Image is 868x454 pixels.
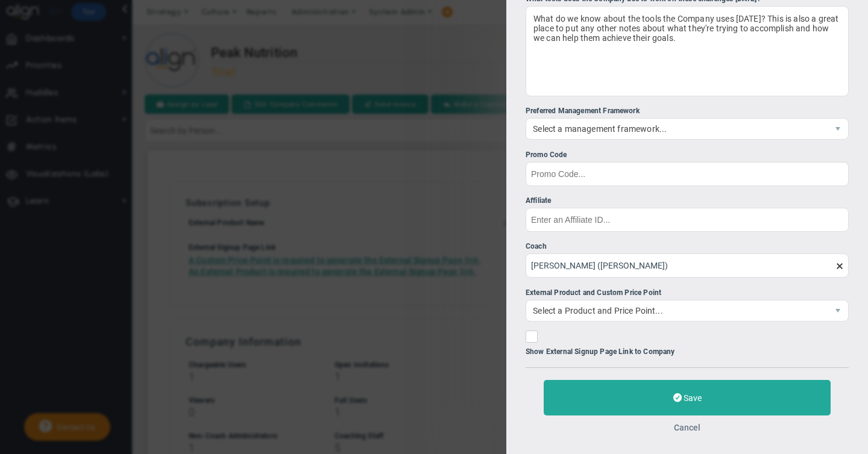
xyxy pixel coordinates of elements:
button: Save [544,380,831,415]
span: clear [849,261,858,270]
input: Coach [526,253,849,278]
div: External Product and Custom Price Point [526,287,849,299]
div: Coach [526,241,849,252]
div: Preferred Management Framework [526,105,849,117]
span: Select a Product and Price Point... [526,300,828,321]
div: What do we know about the tools the Company uses [DATE]? This is also a great place to put any ot... [526,6,849,96]
div: Promo Code [526,149,849,161]
span: select [828,119,848,139]
input: Affiliate [526,208,849,232]
span: Select a management framework... [526,119,828,139]
span: select [828,300,848,321]
label: Show External Signup Page Link to Company [526,347,675,356]
div: Affiliate [526,195,849,207]
span: Save [684,393,702,403]
button: Cancel [674,423,700,432]
input: Promo Code [526,162,849,186]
